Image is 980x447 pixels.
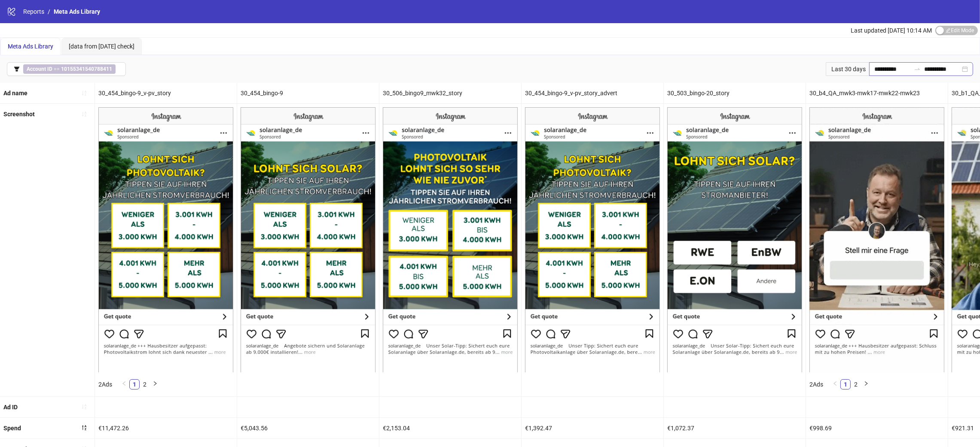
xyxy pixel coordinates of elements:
b: Account ID [27,66,52,72]
img: Screenshot 120231220978790649 [383,107,518,372]
b: Ad ID [3,404,18,411]
span: right [864,381,869,386]
img: Screenshot 120231219770900649 [525,107,660,372]
li: / [48,7,50,16]
div: 30_454_bingo-9_v-pv_story [95,83,237,103]
img: Screenshot 120231219770940649 [241,107,376,372]
li: 1 [840,379,851,390]
b: 10155341540788411 [61,66,112,72]
li: Previous Page [119,379,129,390]
div: 30_506_bingo9_mwk32_story [379,83,521,103]
img: Screenshot 120233652792000649 [809,107,944,372]
span: swap-right [914,66,921,72]
div: €1,072.37 [664,418,806,438]
li: 2 [140,379,150,390]
button: right [861,379,871,390]
div: 30_b4_QA_mwk3-mwk17-mwk22-mwk23 [806,83,948,103]
span: [data from [DATE] check] [69,43,134,50]
button: left [830,379,840,390]
div: €5,043.56 [237,418,379,438]
div: 30_454_bingo-9_v-pv_story_advert [522,83,663,103]
b: Screenshot [3,111,35,118]
div: €998.69 [806,418,948,438]
span: 2 Ads [98,381,112,388]
div: 30_454_bingo-9 [237,83,379,103]
b: Ad name [3,90,27,97]
button: Account ID == 10155341540788411 [7,62,126,76]
span: Meta Ads Library [54,8,100,15]
span: sort-descending [81,425,87,431]
div: 30_503_bingo-20_story [664,83,806,103]
b: Spend [3,425,21,432]
span: to [914,66,921,72]
button: right [150,379,160,390]
span: sort-ascending [81,90,87,96]
span: left [833,381,838,386]
button: left [119,379,129,390]
span: right [153,381,158,386]
div: €1,392.47 [522,418,663,438]
span: filter [14,66,20,72]
li: Previous Page [830,379,840,390]
a: 1 [841,380,850,389]
div: €11,472.26 [95,418,237,438]
a: Reports [21,7,46,16]
span: Last updated [DATE] 10:14 AM [851,27,932,34]
span: Meta Ads Library [8,43,53,50]
span: sort-ascending [81,404,87,410]
span: == [23,64,116,74]
div: €2,153.04 [379,418,521,438]
a: 2 [140,380,150,389]
a: 2 [851,380,861,389]
span: left [122,381,127,386]
a: 1 [130,380,139,389]
span: sort-ascending [81,111,87,117]
li: Next Page [861,379,871,390]
div: Last 30 days [826,62,869,76]
li: Next Page [150,379,160,390]
img: Screenshot 120231219771030649 [98,107,233,372]
span: 2 Ads [809,381,823,388]
img: Screenshot 120231219770890649 [667,107,802,372]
